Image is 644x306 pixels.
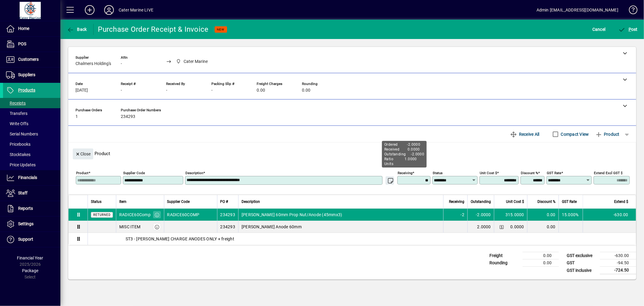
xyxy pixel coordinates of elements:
[18,190,27,195] span: Staff
[18,206,33,211] span: Reports
[433,171,443,175] mat-label: Status
[527,221,559,233] td: 0.00
[595,129,620,139] span: Product
[382,141,427,168] div: Ordered -2.0000 Received 0.0000 Outstanding -2.0000 Ratio 1.0000 Units
[18,237,33,242] span: Support
[617,24,639,35] button: Post
[121,88,122,93] span: -
[164,209,217,221] td: RADICE60COMP
[217,209,239,221] td: 234293
[80,5,99,15] button: Add
[6,111,27,116] span: Transfers
[600,252,636,259] td: -630.00
[67,27,87,32] span: Back
[467,221,494,233] td: 2.0000
[559,209,583,221] td: 15.000%
[629,27,631,32] span: P
[18,57,39,62] span: Customers
[3,160,60,170] a: Price Updates
[3,149,60,160] a: Stocktakes
[497,223,506,231] button: Change Price Levels
[18,221,34,226] span: Settings
[217,28,225,31] span: NEW
[22,268,38,273] span: Package
[3,37,60,52] a: POS
[121,61,122,66] span: -
[3,139,60,149] a: Pricebooks
[18,26,29,31] span: Home
[618,27,638,32] span: ost
[75,114,78,119] span: 1
[511,224,524,230] span: 0.0000
[3,129,60,139] a: Serial Numbers
[523,259,559,267] td: 0.00
[592,24,606,34] span: Cancel
[3,232,60,247] a: Support
[18,41,26,46] span: POS
[467,209,494,221] td: -2.0000
[600,259,636,267] td: -94.50
[521,171,538,175] mat-label: Discount %
[88,236,636,242] div: ST3 - [PERSON_NAME] CHARGE ANODES ONLY + freight
[60,24,94,35] app-page-header-button: Back
[302,88,310,93] span: 0.00
[65,24,88,35] button: Back
[471,198,491,205] span: Outstanding
[18,72,35,77] span: Suppliers
[510,129,540,139] span: Receive All
[71,151,95,156] app-page-header-button: Close
[523,252,559,259] td: 0.00
[211,88,213,93] span: -
[6,132,38,136] span: Serial Numbers
[3,170,60,185] a: Financials
[564,259,600,267] td: GST
[18,175,37,180] span: Financials
[217,221,239,233] td: 234293
[6,101,26,106] span: Receipts
[3,108,60,119] a: Transfers
[75,61,111,66] span: Chalmers Holding's
[6,121,28,126] span: Write Offs
[594,171,623,175] mat-label: Extend excl GST $
[591,24,607,35] button: Cancel
[6,152,30,157] span: Stocktakes
[562,198,577,205] span: GST Rate
[75,88,88,93] span: [DATE]
[3,52,60,67] a: Customers
[220,198,228,205] span: PO #
[175,58,210,65] span: Cater Marine
[508,129,542,140] button: Receive All
[166,88,167,93] span: -
[449,198,464,205] span: Receiving
[486,259,523,267] td: Rounding
[17,256,43,260] span: Financial Year
[3,186,60,201] a: Staff
[3,98,60,108] a: Receipts
[18,88,35,93] span: Products
[3,21,60,36] a: Home
[6,142,30,147] span: Pricebooks
[564,252,600,259] td: GST exclusive
[3,119,60,129] a: Write Offs
[184,58,208,65] span: Cater Marine
[583,209,636,221] td: -630.00
[6,162,36,167] span: Price Updates
[257,88,265,93] span: 0.00
[76,171,88,175] mat-label: Product
[119,212,151,218] div: RADICE60Comp
[93,213,111,216] span: Returned
[614,198,628,205] span: Extend $
[99,5,119,15] button: Profile
[238,221,443,233] td: [PERSON_NAME] Anode 60mm
[119,198,127,205] span: Item
[486,252,523,259] td: Freight
[537,5,618,15] div: Admin [EMAIL_ADDRESS][DOMAIN_NAME]
[3,201,60,216] a: Reports
[560,131,589,137] label: Compact View
[121,114,135,119] span: 234293
[461,212,465,218] span: -2
[547,171,561,175] mat-label: GST rate
[3,67,60,83] a: Suppliers
[480,171,497,175] mat-label: Unit Cost $
[123,171,145,175] mat-label: Supplier Code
